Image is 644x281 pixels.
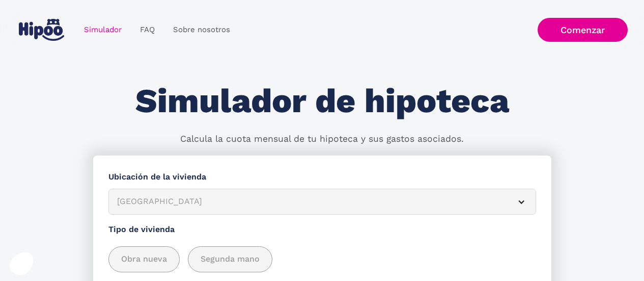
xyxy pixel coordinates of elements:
[75,20,131,40] a: Simulador
[108,189,536,215] article: [GEOGRAPHIC_DATA]
[135,83,509,120] h1: Simulador de hipoteca
[180,133,464,146] p: Calcula la cuota mensual de tu hipoteca y sus gastos asociados.
[117,195,503,208] div: [GEOGRAPHIC_DATA]
[108,246,536,272] div: add_description_here
[108,171,536,184] label: Ubicación de la vivienda
[201,253,260,266] span: Segunda mano
[108,223,536,236] label: Tipo de vivienda
[164,20,239,40] a: Sobre nosotros
[121,253,167,266] span: Obra nueva
[538,18,628,42] a: Comenzar
[17,15,67,45] a: home
[131,20,164,40] a: FAQ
